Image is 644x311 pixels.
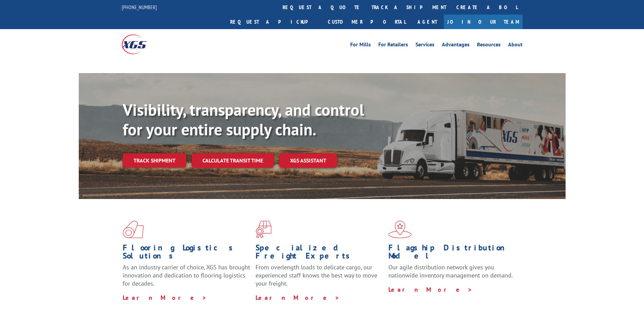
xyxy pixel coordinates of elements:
[123,263,250,287] span: As an industry carrier of choice, XGS has brought innovation and dedication to flooring logistics...
[415,42,434,49] a: Services
[411,15,444,29] a: Agent
[123,99,364,140] b: Visibility, transparency, and control for your entire supply chain.
[256,221,271,238] img: xgs-icon-focused-on-flooring-red
[477,42,501,49] a: Resources
[123,244,251,263] h1: Flooring Logistics Solutions
[350,42,371,49] a: For Mills
[442,42,470,49] a: Advantages
[279,153,337,168] a: XGS ASSISTANT
[388,244,516,263] h1: Flagship Distribution Model
[122,4,157,10] a: [PHONE_NUMBER]
[256,294,340,302] a: Learn More >
[225,15,323,29] a: Request a pickup
[378,42,408,49] a: For Retailers
[388,286,473,293] a: Learn More >
[388,263,513,279] span: Our agile distribution network gives you nationwide inventory management on demand.
[256,263,383,293] p: From overlength loads to delicate cargo, our experienced staff knows the best way to move your fr...
[123,294,207,302] a: Learn More >
[388,221,412,238] img: xgs-icon-flagship-distribution-model-red
[323,15,411,29] a: Customer Portal
[508,42,523,49] a: About
[192,153,274,168] a: Calculate transit time
[123,153,186,168] a: Track shipment
[444,15,523,29] a: Join Our Team
[256,244,383,263] h1: Specialized Freight Experts
[123,221,144,238] img: xgs-icon-total-supply-chain-intelligence-red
